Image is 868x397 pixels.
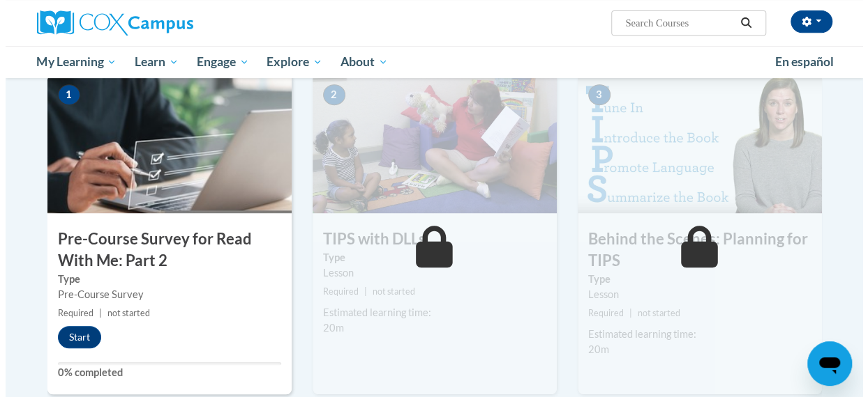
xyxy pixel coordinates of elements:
[252,46,326,78] a: Explore
[317,265,541,281] div: Lesson
[102,308,144,318] span: not started
[307,74,551,213] img: Course Image
[335,54,382,70] span: About
[730,15,751,31] button: Search
[261,54,317,70] span: Explore
[317,84,340,105] span: 2
[31,10,188,36] img: Cox Campus
[307,228,551,250] h3: TIPS with DLLs
[367,286,410,297] span: not started
[572,74,816,213] img: Course Image
[770,54,828,69] span: En español
[359,286,361,297] span: |
[583,287,806,302] div: Lesson
[317,286,353,297] span: Required
[572,228,816,272] h3: Behind the Scenes: Planning for TIPS
[52,84,75,105] span: 1
[802,341,846,386] iframe: Button to launch messaging window
[42,74,286,213] img: Course Image
[31,54,111,70] span: My Learning
[583,308,618,318] span: Required
[583,84,605,105] span: 3
[624,308,627,318] span: |
[42,228,286,272] h3: Pre-Course Survey for Read With Me: Part 2
[785,10,827,33] button: Account Settings
[632,308,675,318] span: not started
[317,250,541,265] label: Type
[120,46,182,78] a: Learn
[129,54,173,70] span: Learn
[618,15,730,31] input: Search Courses
[52,272,276,287] label: Type
[182,46,253,78] a: Engage
[93,308,96,318] span: |
[52,287,276,302] div: Pre-Course Survey
[191,54,244,70] span: Engage
[52,326,96,348] button: Start
[317,305,541,320] div: Estimated learning time:
[52,365,276,380] label: 0% completed
[326,46,391,78] a: About
[583,327,806,342] div: Estimated learning time:
[583,272,806,287] label: Type
[22,46,121,78] a: My Learning
[317,322,338,334] span: 20m
[21,46,837,78] div: Main menu
[583,343,604,355] span: 20m
[31,10,283,36] a: Cox Campus
[52,308,88,318] span: Required
[761,47,837,77] a: En español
